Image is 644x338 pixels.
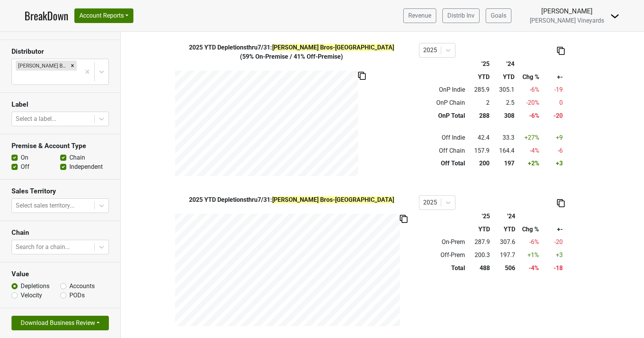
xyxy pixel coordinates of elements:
td: 0 [541,96,565,109]
td: 307.6 [492,236,517,249]
a: Revenue [403,8,436,23]
td: 200.3 [467,249,492,262]
td: OnP Indie [419,84,467,97]
span: [PERSON_NAME] Vineyards [530,17,604,24]
th: YTD [492,223,517,236]
a: Goals [486,8,511,23]
td: 308 [491,109,516,122]
div: ( 59% On-Premise / 41% Off-Premise ) [170,52,413,61]
td: 506 [492,262,517,275]
label: On [21,153,28,162]
td: -6 % [517,236,541,249]
td: 33.3 [491,131,516,144]
td: OnP Total [419,109,467,122]
th: YTD [467,71,491,84]
td: -20 [541,109,565,122]
th: YTD [491,71,516,84]
td: Off-Prem [419,249,467,262]
h3: Chain [11,229,109,237]
td: -4 % [517,262,541,275]
td: -6 % [516,109,541,122]
label: Depletions [21,282,49,291]
span: 2025 [189,44,204,51]
td: -6 % [516,84,541,97]
td: Off Indie [419,131,467,144]
td: +2 % [516,157,541,170]
td: +1 % [517,249,541,262]
label: Velocity [21,291,42,300]
h3: Value [11,270,109,278]
td: -18 [541,262,564,275]
td: +3 [541,249,564,262]
button: Account Reports [74,8,133,23]
th: '24 [492,210,517,223]
div: Remove Johnson Bros-MN [68,61,77,71]
th: '25 [467,58,491,71]
td: 2 [467,96,491,109]
a: Distrib Inv [442,8,480,23]
td: 197 [491,157,516,170]
th: Chg % [516,71,541,84]
div: YTD Depletions thru 7/31 : [170,43,413,52]
td: 488 [467,262,492,275]
span: [PERSON_NAME] Bros-[GEOGRAPHIC_DATA] [272,196,394,203]
h3: Distributor [11,48,109,56]
label: Accounts [69,282,95,291]
td: -20 % [516,96,541,109]
img: Copy to clipboard [358,72,366,80]
td: 42.4 [467,131,491,144]
td: 305.1 [491,84,516,97]
h3: Label [11,101,109,109]
div: [PERSON_NAME] Bros-[GEOGRAPHIC_DATA] [16,61,68,71]
th: '24 [491,58,516,71]
div: YTD Depletions thru 7/31 : [170,195,413,204]
span: 2025 [189,196,204,203]
img: Copy to clipboard [400,215,407,223]
label: PODs [69,291,85,300]
img: Dropdown Menu [610,12,619,21]
td: Total [419,262,467,275]
a: BreakDown [25,8,68,24]
td: 288 [467,109,491,122]
label: Off [21,162,30,171]
td: -4 % [516,144,541,157]
td: -20 [541,236,564,249]
label: Chain [69,153,85,162]
img: Copy to clipboard [557,199,565,207]
label: Independent [69,162,103,171]
span: [PERSON_NAME] Bros-[GEOGRAPHIC_DATA] [272,44,394,51]
td: -19 [541,84,565,97]
th: YTD [467,223,492,236]
img: Copy to clipboard [557,47,565,55]
td: 287.9 [467,236,492,249]
div: [PERSON_NAME] [530,6,604,16]
button: Download Business Review [11,316,109,330]
td: Off Total [419,157,467,170]
td: +3 [541,157,565,170]
th: Chg % [517,223,541,236]
td: 200 [467,157,491,170]
td: 164.4 [491,144,516,157]
td: +27 % [516,131,541,144]
td: OnP Chain [419,96,467,109]
td: 285.9 [467,84,491,97]
td: 197.7 [492,249,517,262]
td: 157.9 [467,144,491,157]
th: +- [541,71,565,84]
h3: Sales Territory [11,187,109,195]
td: 2.5 [491,96,516,109]
td: On-Prem [419,236,467,249]
td: Off Chain [419,144,467,157]
h3: Premise & Account Type [11,142,109,150]
td: +9 [541,131,565,144]
th: +- [541,223,564,236]
td: -6 [541,144,565,157]
th: '25 [467,210,492,223]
